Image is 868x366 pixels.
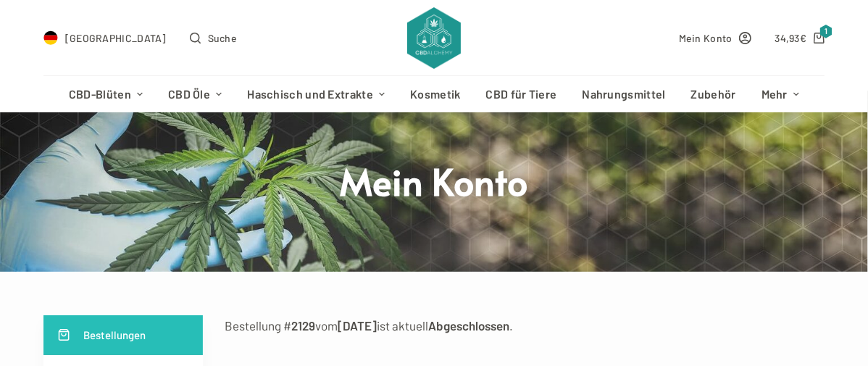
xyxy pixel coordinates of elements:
[190,30,237,46] button: Open search form
[56,76,811,112] nav: Header-Menü
[235,76,398,112] a: Haschisch und Extrakte
[679,30,733,46] span: Mein Konto
[43,315,203,355] a: Bestellungen
[43,30,58,45] img: DE Flag
[428,318,509,333] mark: Abgeschlossen
[678,76,748,112] a: Zubehör
[162,157,706,204] h1: Mein Konto
[208,30,238,46] span: Suche
[473,76,569,112] a: CBD für Tiere
[291,318,315,333] mark: 2129
[225,315,825,336] p: Bestellung # vom ist aktuell .
[56,76,155,112] a: CBD-Blüten
[338,318,377,333] mark: [DATE]
[775,32,806,44] bdi: 34,93
[569,76,678,112] a: Nahrungsmittel
[398,76,473,112] a: Kosmetik
[819,25,832,38] span: 1
[775,30,825,46] a: Shopping cart
[65,30,167,46] span: [GEOGRAPHIC_DATA]
[156,76,235,112] a: CBD Öle
[800,32,806,44] span: €
[43,30,167,46] a: Select Country
[679,30,752,46] a: Mein Konto
[407,7,461,69] img: CBD Alchemy
[748,76,811,112] a: Mehr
